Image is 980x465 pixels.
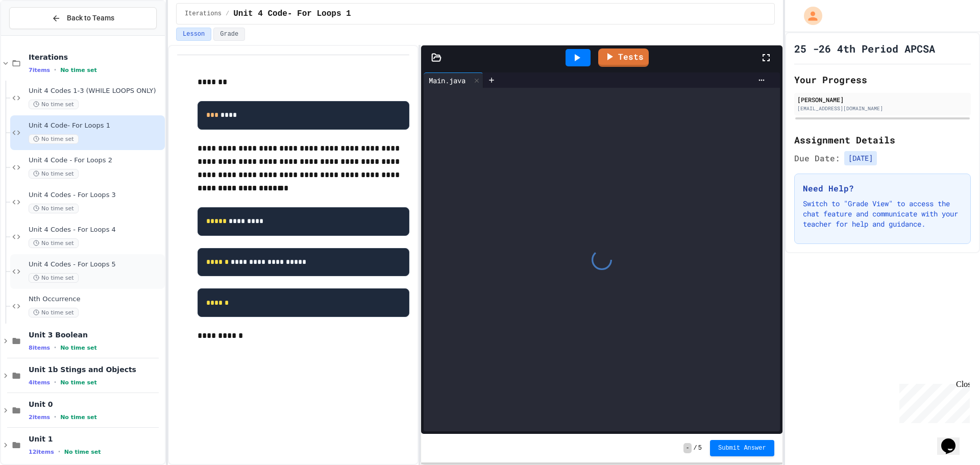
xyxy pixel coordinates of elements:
[29,273,79,283] span: No time set
[598,48,649,67] a: Tests
[794,41,935,56] h1: 25 -26 4th Period APCSA
[64,449,101,455] span: No time set
[29,400,163,409] span: Unit 0
[718,444,766,452] span: Submit Answer
[29,226,163,234] span: Unit 4 Codes - For Loops 4
[60,414,97,421] span: No time set
[29,67,50,74] span: 7 items
[698,444,702,452] span: 5
[29,330,163,339] span: Unit 3 Boolean
[29,238,79,248] span: No time set
[29,204,79,213] span: No time set
[60,67,97,74] span: No time set
[29,87,163,95] span: Unit 4 Codes 1-3 (WHILE LOOPS ONLY)
[54,378,56,386] span: •
[54,66,56,74] span: •
[185,10,222,18] span: Iterations
[794,72,971,87] h2: Your Progress
[29,295,163,304] span: Nth Occurrence
[29,345,50,351] span: 8 items
[424,72,483,88] div: Main.java
[29,121,163,130] span: Unit 4 Code- For Loops 1
[29,100,79,109] span: No time set
[683,443,691,453] span: -
[233,8,351,20] span: Unit 4 Code- For Loops 1
[793,4,825,28] div: My Account
[794,133,971,147] h2: Assignment Details
[797,95,968,104] div: [PERSON_NAME]
[794,152,840,164] span: Due Date:
[424,75,471,86] div: Main.java
[54,413,56,421] span: •
[9,7,157,29] button: Back to Teams
[29,434,163,444] span: Unit 1
[937,424,970,455] iframe: chat widget
[29,260,163,269] span: Unit 4 Codes - For Loops 5
[710,440,774,456] button: Submit Answer
[29,365,163,374] span: Unit 1b Stings and Objects
[176,28,211,41] button: Lesson
[895,380,970,423] iframe: chat widget
[54,344,56,352] span: •
[803,199,962,229] p: Switch to "Grade View" to access the chat feature and communicate with your teacher for help and ...
[29,169,79,179] span: No time set
[67,13,114,23] span: Back to Teams
[58,448,60,456] span: •
[29,156,163,165] span: Unit 4 Code - For Loops 2
[213,28,245,41] button: Grade
[29,53,163,62] span: Iterations
[803,182,962,194] h3: Need Help?
[29,449,54,455] span: 12 items
[29,379,50,386] span: 4 items
[844,151,877,165] span: [DATE]
[60,345,97,351] span: No time set
[60,379,97,386] span: No time set
[226,10,229,18] span: /
[694,444,697,452] span: /
[29,134,79,144] span: No time set
[29,414,50,421] span: 2 items
[29,191,163,200] span: Unit 4 Codes - For Loops 3
[4,4,70,65] div: Chat with us now!Close
[29,308,79,317] span: No time set
[797,105,968,112] div: [EMAIL_ADDRESS][DOMAIN_NAME]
